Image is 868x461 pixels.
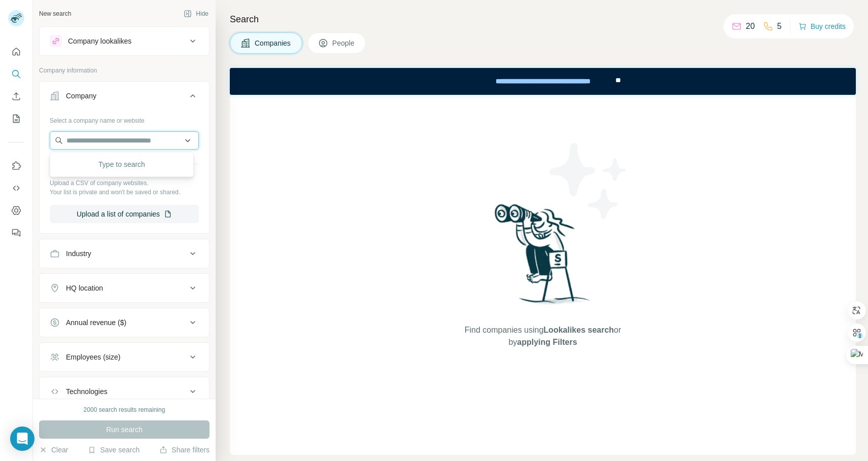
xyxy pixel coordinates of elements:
[177,6,216,21] button: Hide
[84,405,165,414] div: 2000 search results remaining
[40,29,209,53] button: Company lookalikes
[230,12,856,26] h4: Search
[66,249,91,259] div: Industry
[332,38,356,48] span: People
[50,112,199,125] div: Select a company name or website
[39,445,68,455] button: Clear
[490,201,596,314] img: Surfe Illustration - Woman searching with binoculars
[66,91,96,101] div: Company
[52,154,191,174] div: Type to search
[8,87,24,105] button: Enrich CSV
[746,20,755,32] p: 20
[40,310,209,335] button: Annual revenue ($)
[50,188,199,197] p: Your list is private and won't be saved or shared.
[40,276,209,300] button: HQ location
[39,9,71,18] div: New search
[66,317,126,328] div: Annual revenue ($)
[798,19,846,33] button: Buy credits
[543,135,634,227] img: Surfe Illustration - Stars
[8,43,24,61] button: Quick start
[159,445,210,455] button: Share filters
[8,179,24,197] button: Use Surfe API
[66,386,108,397] div: Technologies
[50,205,199,223] button: Upload a list of companies
[39,66,210,75] p: Company information
[462,324,624,348] span: Find companies using or by
[543,326,614,334] span: Lookalikes search
[66,352,120,362] div: Employees (size)
[40,345,209,369] button: Employees (size)
[40,84,209,112] button: Company
[8,110,24,128] button: My lists
[8,65,24,83] button: Search
[8,201,24,220] button: Dashboard
[40,379,209,404] button: Technologies
[50,179,199,188] p: Upload a CSV of company websites.
[68,36,131,46] div: Company lookalikes
[66,283,103,293] div: HQ location
[40,241,209,266] button: Industry
[8,157,24,175] button: Use Surfe on LinkedIn
[255,38,292,48] span: Companies
[517,338,577,346] span: applying Filters
[8,224,24,242] button: Feedback
[777,20,782,32] p: 5
[230,68,856,95] iframe: Banner
[88,445,140,455] button: Save search
[10,427,34,451] div: Open Intercom Messenger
